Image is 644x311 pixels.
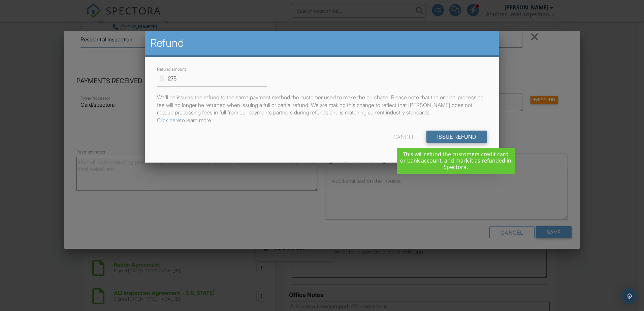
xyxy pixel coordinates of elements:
[621,288,637,304] div: Open Intercom Messenger
[157,117,180,124] a: Click here
[150,36,494,50] h2: Refund
[393,131,415,143] div: Cancel
[160,73,165,84] div: $
[426,131,487,143] input: Issue Refund
[157,66,186,72] label: Refund amount
[157,94,487,124] p: We'll be issuing the refund to the same payment method the customer used to make the purchase. Pl...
